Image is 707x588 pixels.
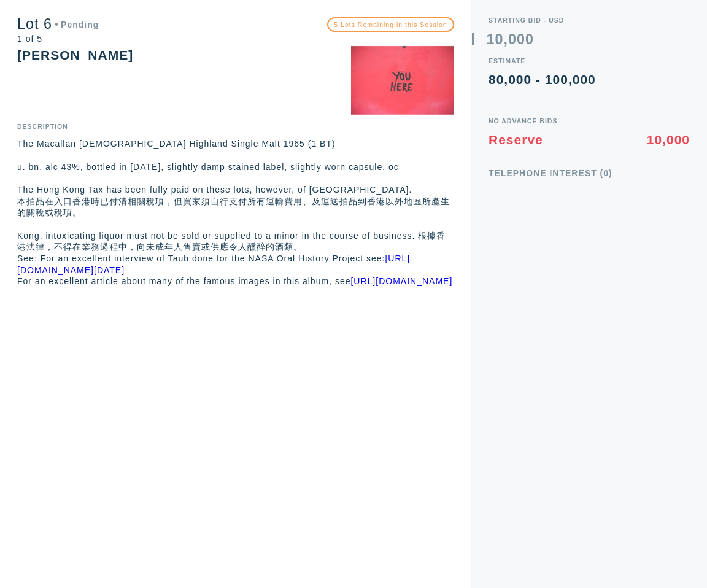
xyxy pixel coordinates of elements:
[489,118,690,125] div: No Advance Bids
[17,123,454,130] div: Description
[17,34,99,43] div: 1 of 5
[17,17,99,31] div: Lot 6
[17,253,454,276] p: See: For an excellent interview of Taub done for the NASA Oral History Project see:
[489,17,690,24] div: Starting Bid - USD
[327,17,454,32] div: 5 Lots Remaining in this Session
[17,253,410,275] a: [URL][DOMAIN_NAME][DATE]
[489,133,543,146] div: Reserve
[489,58,690,64] div: Estimate
[647,133,690,146] div: 10,000
[17,184,454,196] p: The Hong Kong Tax has been fully paid on these lots, however, of [GEOGRAPHIC_DATA].
[525,33,534,47] div: 0
[17,138,454,150] p: The Macallan [DEMOGRAPHIC_DATA] Highland Single Malt 1965 (1 BT)
[489,169,690,177] div: Telephone Interest (0)
[487,33,495,47] div: 1
[495,33,503,47] div: 0
[489,73,690,86] div: 80,000 - 100,000
[17,230,454,253] p: Kong, intoxicating liquor must not be sold or supplied to a minor in the course of business. 根據香港...
[517,33,525,47] div: 0
[17,276,454,287] p: For an excellent article about many of the famous images in this album, see
[503,33,508,176] div: ,
[17,196,454,219] p: 本拍品在入口香港時已付清相關稅項，但買家須自行支付所有運輸費用、及運送拍品到香港以外地區所產生的關稅或稅項。
[17,48,133,62] div: [PERSON_NAME]
[350,276,452,286] a: [URL][DOMAIN_NAME]
[55,20,99,29] div: Pending
[17,161,454,173] p: u. bn, alc 43%, bottled in [DATE], slightly damp stained label, slightly worn capsule, oc
[508,33,517,47] div: 0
